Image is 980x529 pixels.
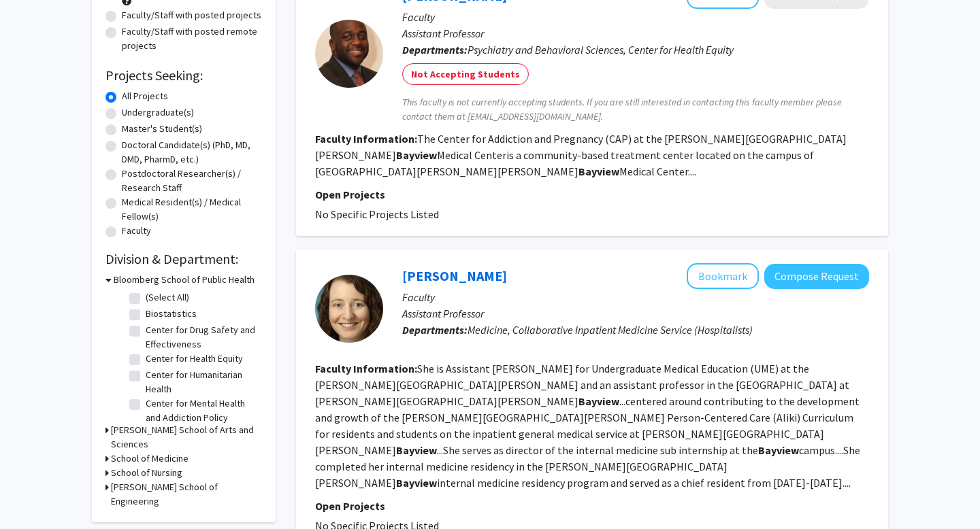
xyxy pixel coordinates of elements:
[402,43,468,56] b: Departments:
[758,443,799,457] b: Bayview
[315,207,439,221] span: No Specific Projects Listed
[122,8,261,22] label: Faculty/Staff with posted projects
[122,138,262,167] label: Doctoral Candidate(s) (PhD, MD, DMD, PharmD, etc.)
[315,186,869,203] p: Open Projects
[315,498,869,514] p: Open Projects
[105,251,262,267] h2: Division & Department:
[578,394,619,408] b: Bayview
[402,323,468,337] b: Departments:
[402,289,869,305] p: Faculty
[146,290,189,305] label: (Select All)
[396,148,437,162] b: Bayview
[122,89,168,103] label: All Projects
[122,167,262,195] label: Postdoctoral Researcher(s) / Research Staff
[111,466,182,480] h3: School of Nursing
[114,273,255,287] h3: Bloomberg School of Public Health
[764,264,869,289] button: Compose Request to Janet Record
[468,43,734,56] span: Psychiatry and Behavioral Sciences, Center for Health Equity
[146,352,243,366] label: Center for Health Equity
[122,122,202,136] label: Master's Student(s)
[402,63,529,85] mat-chip: Not Accepting Students
[146,396,259,425] label: Center for Mental Health and Addiction Policy
[687,263,759,289] button: Add Janet Record to Bookmarks
[402,25,869,41] p: Assistant Professor
[111,451,189,466] h3: School of Medicine
[122,24,262,53] label: Faculty/Staff with posted remote projects
[122,195,262,224] label: Medical Resident(s) / Medical Fellow(s)
[402,305,869,322] p: Assistant Professor
[315,362,860,490] fg-read-more: She is Assistant [PERSON_NAME] for Undergraduate Medical Education (UME) at the [PERSON_NAME][GEO...
[315,362,417,375] b: Faculty Information:
[122,105,194,120] label: Undergraduate(s)
[10,468,58,519] iframe: Chat
[122,224,151,238] label: Faculty
[396,443,437,457] b: Bayview
[402,95,869,124] span: This faculty is not currently accepting students. If you are still interested in contacting this ...
[146,368,259,396] label: Center for Humanitarian Health
[468,323,753,337] span: Medicine, Collaborative Inpatient Medicine Service (Hospitalists)
[396,476,437,490] b: Bayview
[146,323,259,352] label: Center for Drug Safety and Effectiveness
[402,267,507,284] a: [PERSON_NAME]
[315,132,417,146] b: Faculty Information:
[146,307,197,321] label: Biostatistics
[402,9,869,25] p: Faculty
[578,165,619,178] b: Bayview
[105,67,262,84] h2: Projects Seeking:
[111,480,262,509] h3: [PERSON_NAME] School of Engineering
[315,132,847,178] fg-read-more: The Center for Addiction and Pregnancy (CAP) at the [PERSON_NAME][GEOGRAPHIC_DATA][PERSON_NAME] M...
[111,423,262,451] h3: [PERSON_NAME] School of Arts and Sciences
